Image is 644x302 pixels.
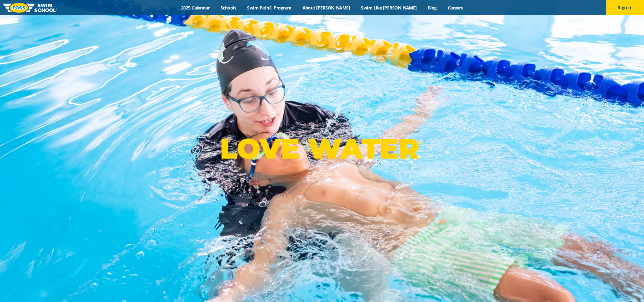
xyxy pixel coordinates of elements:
a: Swim Like [PERSON_NAME] [356,5,422,11]
a: Schools [215,5,242,11]
a: Careers [442,5,468,11]
sup: ® [419,138,424,146]
a: 2025 Calendar [176,5,215,11]
a: Blog [422,5,442,11]
img: FOSS Swim School Logo [3,3,57,13]
a: About [PERSON_NAME] [297,5,356,11]
p: LOVE WATER [220,132,424,166]
a: Swim Path® Program [242,5,297,11]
